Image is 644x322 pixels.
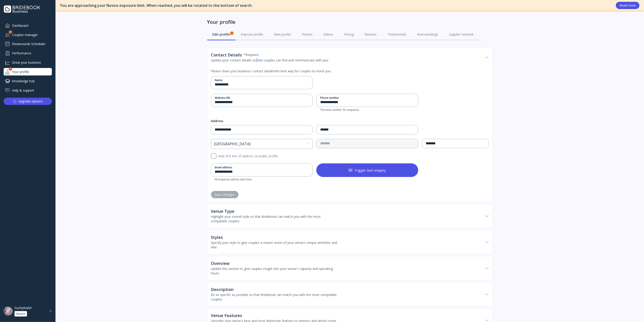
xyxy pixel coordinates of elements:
div: Reviews [365,32,377,37]
div: Read more [620,4,636,7]
div: Upgrade options [18,98,43,104]
div: Couples manager [4,31,52,39]
div: Novice [16,312,25,316]
div: Specify your style to give couples a clearer vision of your venue's unique aesthetic and vibe. [211,240,338,249]
a: Your profile1 [4,68,52,75]
a: Reviews [359,29,382,40]
iframe: Chat Widget [621,300,644,322]
a: Pricing [339,29,359,40]
div: Address [211,119,223,123]
a: Real weddings [412,29,444,40]
a: View profile [269,29,297,40]
div: 1 [9,30,12,34]
div: Videos [324,32,333,37]
div: Trigger test enquiry [349,168,386,172]
label: Hide first line of address on public profile [216,153,489,159]
a: Help & support [4,87,52,94]
div: Phone number [320,96,414,100]
div: Save changes [215,193,235,196]
div: Highlight your overall style so that Bridebook can match you with the most compatible couples. [211,214,338,223]
div: You are approaching your Novice exposure limit. When reached, you will be rotated to the bottom o... [60,3,611,8]
p: The best number for enquiries [316,107,418,112]
div: 1 [230,31,233,35]
div: Your profile [207,19,236,25]
div: Edit profile [213,32,230,37]
div: Name [215,78,309,82]
div: Please share your business' contact details/the best way for couples to reach you. [211,69,370,73]
a: Showrounds Scheduler [4,40,52,48]
span: [GEOGRAPHIC_DATA] [214,142,251,146]
a: Testimonials [382,29,412,40]
div: Styles [211,235,223,240]
button: Upgrade options [4,98,52,105]
div: Venue Features [211,313,242,318]
div: Supplier network [449,32,474,37]
a: Edit profile1 [207,29,235,40]
img: dpr=2,fit=cover,g=face,w=48,h=48 [4,307,13,316]
div: Pricing [344,32,354,37]
a: Improve profile [235,29,269,40]
div: * Required [244,53,259,57]
div: Your profile [4,68,52,75]
div: Photos [302,32,313,37]
div: Email address [215,165,309,169]
div: 1 [9,67,12,71]
div: Improve profile [241,32,263,37]
a: Performance [4,49,52,57]
div: Update this section to give couples insight into your venue's capacity and operating hours. [211,266,338,276]
div: Description [211,287,234,292]
div: Be as specific as possible so that Bridebook can match you with the most compatible couples. [211,293,338,302]
div: Update your contact details so that couples can find and communicate with you. [211,58,329,63]
button: Read more [616,2,639,9]
div: Overview [211,261,230,266]
div: Venue Type [211,209,235,213]
a: Supplier network [444,29,479,40]
button: Trigger test enquiry [316,163,418,177]
a: Couples manager1 [4,31,52,39]
div: View profile [274,32,291,37]
a: Videos [318,29,339,40]
div: Website URL [215,96,309,100]
a: Dashboard [4,22,52,29]
div: Testimonials [388,32,406,37]
p: All enquiries will be sent here [211,177,313,181]
div: SuchyWafel [14,306,31,310]
a: Photos [297,29,318,40]
a: Knowledge hub [4,77,52,85]
div: Real weddings [417,32,438,37]
div: Contact Details [211,53,242,57]
button: Save changes [211,191,238,198]
a: Grow your business [4,59,52,66]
